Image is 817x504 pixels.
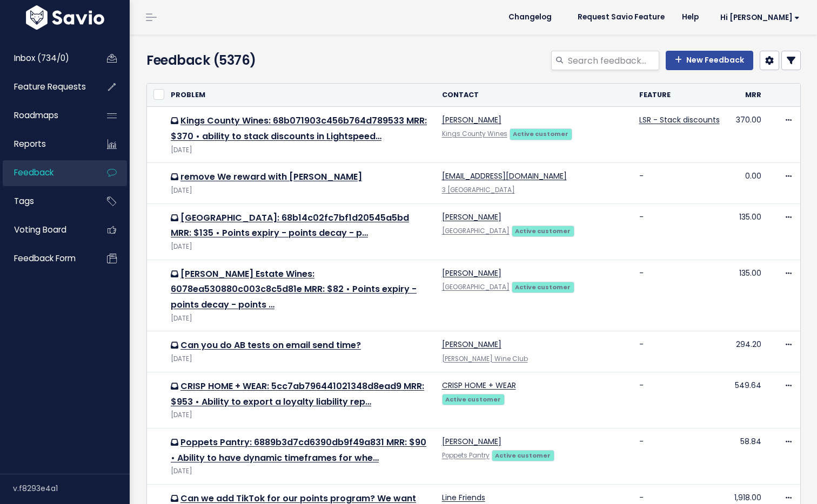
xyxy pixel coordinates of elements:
a: [GEOGRAPHIC_DATA] [442,283,510,291]
a: Can you do AB tests on email send time? [180,339,361,351]
a: Poppets Pantry [442,451,490,460]
div: [DATE] [171,410,429,421]
strong: Active customer [513,130,568,138]
div: v.f8293e4a1 [13,474,130,502]
span: Inbox (734/0) [14,52,69,64]
a: Roadmaps [3,103,90,128]
a: 3 [GEOGRAPHIC_DATA] [442,186,515,194]
td: 0.00 [726,163,768,203]
a: CRISP HOME + WEAR: 5cc7ab796441021348d8ead9 MRR: $953 • Ability to export a loyalty liability rep… [171,380,424,408]
span: Feedback [14,167,53,178]
a: Active customer [510,128,572,139]
a: Voting Board [3,217,90,242]
a: Active customer [512,281,574,292]
a: Kings County Wines: 68b071903c456b764d789533 MRR: $370 • ability to stack discounts in Lightspeed… [171,114,427,142]
th: Contact [436,84,633,107]
span: Feedback form [14,253,76,264]
span: Roadmaps [14,110,58,121]
td: - [633,428,726,484]
td: 58.84 [726,428,768,484]
a: Active customer [442,393,505,404]
h4: Feedback (5376) [146,51,354,70]
img: logo-white.9d6f32f41409.svg [23,5,107,30]
strong: Active customer [495,451,551,460]
a: [PERSON_NAME] [442,212,501,222]
a: [PERSON_NAME] [442,436,501,447]
a: New Feedback [666,51,753,70]
a: [PERSON_NAME] [442,268,501,278]
a: LSR - Stack discounts [639,114,720,125]
a: CRISP HOME + WEAR [442,380,516,391]
a: Active customer [492,449,554,460]
a: remove We reward with [PERSON_NAME] [180,171,362,183]
span: Reports [14,138,46,149]
a: [GEOGRAPHIC_DATA]: 68b14c02fc7bf1d20545a5bd MRR: $135 • Points expiry - points decay - p… [171,212,409,240]
a: Hi [PERSON_NAME] [707,9,808,26]
a: [PERSON_NAME] [442,339,501,350]
td: 549.64 [726,372,768,428]
td: - [633,203,726,260]
a: Request Savio Feature [569,9,673,25]
a: Kings County Wines [442,130,507,138]
a: Tags [3,189,90,214]
td: 135.00 [726,260,768,331]
td: - [633,163,726,203]
a: [PERSON_NAME] Estate Wines: 6078ea530880c003c8c5d81e MRR: $82 • Points expiry - points decay - po... [171,268,417,311]
td: - [633,372,726,428]
td: 370.00 [726,107,768,163]
th: Problem [164,84,436,107]
div: [DATE] [171,241,429,253]
span: Feature Requests [14,81,86,92]
a: [GEOGRAPHIC_DATA] [442,227,510,235]
a: [EMAIL_ADDRESS][DOMAIN_NAME] [442,171,567,181]
a: Active customer [512,225,574,236]
div: [DATE] [171,185,429,196]
a: [PERSON_NAME] [442,114,501,125]
a: Feature Requests [3,74,90,99]
span: Hi [PERSON_NAME] [720,13,800,22]
a: Feedback [3,160,90,185]
a: Poppets Pantry: 6889b3d7cd6390db9f49a831 MRR: $90 • Ability to have dynamic timeframes for whe… [171,436,426,464]
span: Changelog [508,13,552,21]
strong: Active customer [515,227,571,235]
a: Inbox (734/0) [3,46,90,71]
div: [DATE] [171,466,429,477]
input: Search feedback... [567,51,659,70]
td: - [633,331,726,372]
div: [DATE] [171,353,429,365]
div: [DATE] [171,313,429,324]
div: [DATE] [171,145,429,156]
th: Mrr [726,84,768,107]
td: - [633,260,726,331]
td: 294.20 [726,331,768,372]
td: 135.00 [726,203,768,260]
th: Feature [633,84,726,107]
strong: Active customer [515,283,571,291]
a: [PERSON_NAME] Wine Club [442,355,528,363]
strong: Active customer [445,395,501,404]
a: Reports [3,132,90,156]
a: Line Friends [442,492,485,503]
span: Tags [14,195,34,207]
a: Help [673,9,707,25]
a: Feedback form [3,246,90,271]
span: Voting Board [14,224,66,235]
